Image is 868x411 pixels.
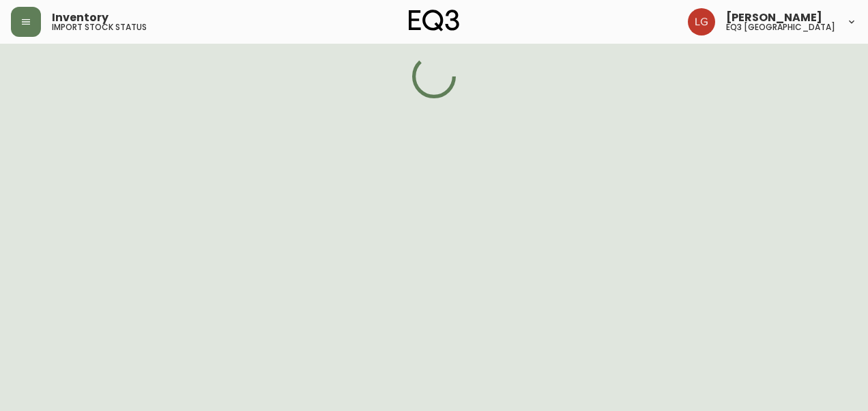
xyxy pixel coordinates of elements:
img: logo [409,10,459,31]
span: [PERSON_NAME] [726,12,822,23]
span: Inventory [52,12,108,23]
h5: import stock status [52,23,147,31]
img: da6fc1c196b8cb7038979a7df6c040e1 [688,8,715,36]
h5: eq3 [GEOGRAPHIC_DATA] [726,23,835,31]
